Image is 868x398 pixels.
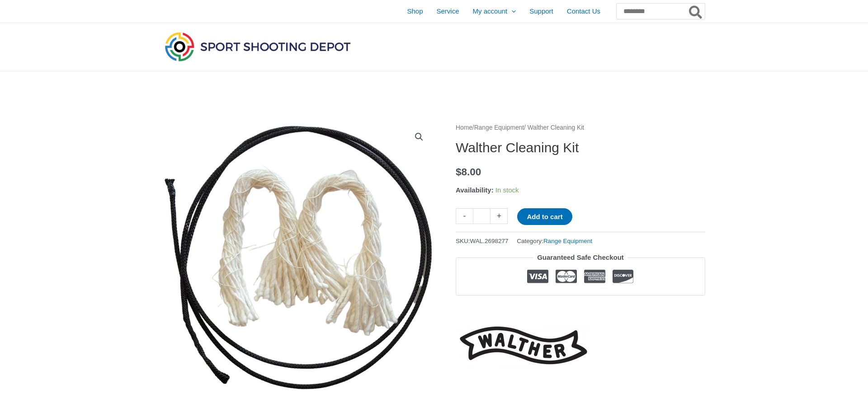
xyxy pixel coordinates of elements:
span: SKU: [456,235,509,247]
span: $ [456,166,462,178]
button: Search [687,4,705,19]
nav: Breadcrumb [456,122,705,134]
span: WAL.2698277 [470,238,509,244]
a: + [491,208,508,224]
a: Home [456,124,472,131]
legend: Guaranteed Safe Checkout [533,251,627,264]
bdi: 8.00 [456,166,481,178]
h1: Walther Cleaning Kit [456,140,705,156]
input: Product quantity [473,208,491,224]
a: Range Equipment [474,124,524,131]
a: - [456,208,473,224]
span: Availability: [456,186,494,194]
span: Category: [517,235,592,247]
iframe: Customer reviews powered by Trustpilot [456,302,705,313]
a: View full-screen image gallery [411,129,427,145]
button: Add to cart [517,208,572,225]
a: Range Equipment [543,238,592,244]
a: Walther [456,320,591,371]
span: In stock [495,186,519,194]
img: Sport Shooting Depot [163,30,353,63]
